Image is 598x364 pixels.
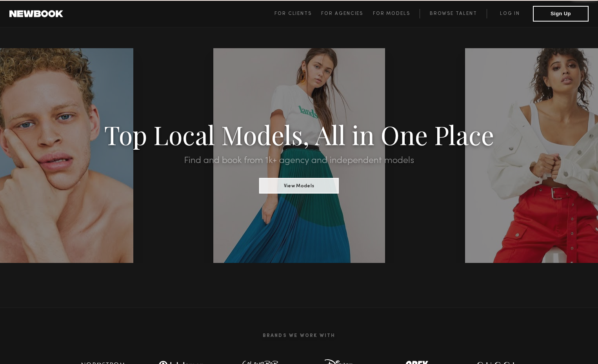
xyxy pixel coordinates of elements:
[274,11,312,16] span: For Clients
[45,122,553,147] h1: Top Local Models, All in One Place
[259,181,339,189] a: View Models
[373,9,420,18] a: For Models
[373,11,410,16] span: For Models
[533,6,589,22] button: Sign Up
[487,9,533,18] a: Log in
[321,11,363,16] span: For Agencies
[64,324,534,348] h2: Brands We Work With
[274,9,321,18] a: For Clients
[259,178,339,194] button: View Models
[45,156,553,165] h2: Find and book from 1k+ agency and independent models
[321,9,373,18] a: For Agencies
[420,9,487,18] a: Browse Talent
